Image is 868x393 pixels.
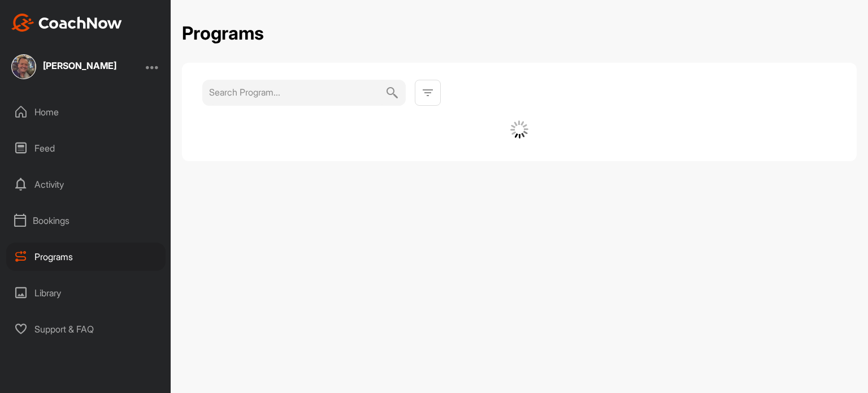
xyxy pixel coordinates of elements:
input: Search Program... [209,80,385,105]
img: CoachNow [11,14,122,32]
img: svg+xml;base64,PHN2ZyB3aWR0aD0iMjQiIGhlaWdodD0iMjQiIHZpZXdCb3g9IjAgMCAyNCAyNCIgZmlsbD0ibm9uZSIgeG... [385,80,399,106]
div: Home [6,98,166,126]
img: square_4971094c2c99ea3a241cc9765815db73.jpg [11,54,36,79]
img: svg+xml;base64,PHN2ZyB3aWR0aD0iMjQiIGhlaWdodD0iMjQiIHZpZXdCb3g9IjAgMCAyNCAyNCIgZmlsbD0ibm9uZSIgeG... [421,86,435,100]
div: Support & FAQ [6,315,166,343]
img: G6gVgL6ErOh57ABN0eRmCEwV0I4iEi4d8EwaPGI0tHgoAbU4EAHFLEQAh+QQFCgALACwIAA4AGAASAAAEbHDJSesaOCdk+8xg... [510,120,528,139]
div: Feed [6,134,166,162]
div: [PERSON_NAME] [43,61,116,70]
div: Programs [6,243,166,271]
div: Activity [6,170,166,198]
h2: Programs [182,23,264,45]
div: Library [6,279,166,307]
div: Bookings [6,206,166,235]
